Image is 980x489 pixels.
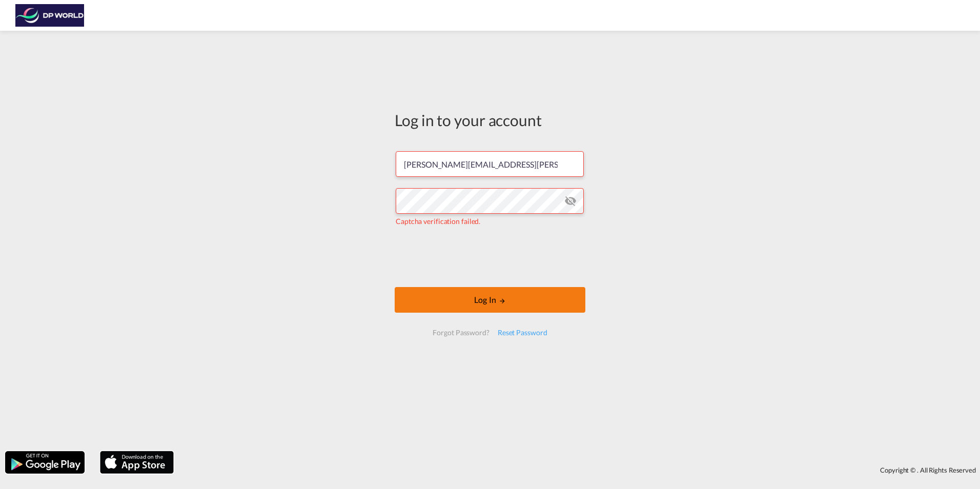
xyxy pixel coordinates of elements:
div: Log in to your account [395,109,585,131]
md-icon: icon-eye-off [564,195,577,207]
img: c08ca190194411f088ed0f3ba295208c.png [15,4,85,27]
input: Enter email/phone number [396,151,584,177]
div: Copyright © . All Rights Reserved [179,461,980,479]
span: Captcha verification failed. [396,217,480,226]
img: apple.png [99,450,175,475]
div: Reset Password [494,323,552,342]
img: google.png [4,450,86,475]
div: Forgot Password? [428,323,493,342]
iframe: reCAPTCHA [412,237,568,277]
button: LOGIN [395,287,585,313]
